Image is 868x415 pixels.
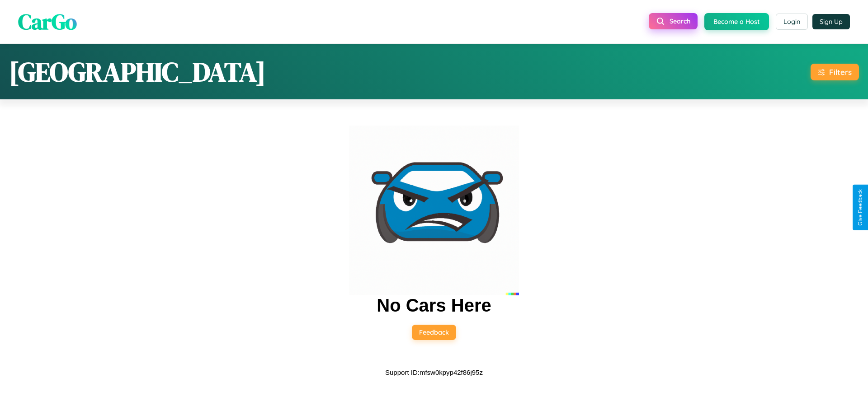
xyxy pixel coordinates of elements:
span: CarGo [18,7,77,37]
button: Feedback [412,325,456,340]
button: Search [649,13,698,29]
button: Sign Up [812,14,850,29]
div: Give Feedback [857,189,863,226]
button: Login [776,14,808,30]
h1: [GEOGRAPHIC_DATA] [9,53,266,90]
p: Support ID: mfsw0kpyp42f86j95z [385,366,483,378]
button: Become a Host [704,13,769,30]
img: car [349,126,519,295]
h2: No Cars Here [377,295,491,316]
div: Filters [829,67,852,77]
span: Search [670,17,690,25]
button: Filters [811,64,859,80]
